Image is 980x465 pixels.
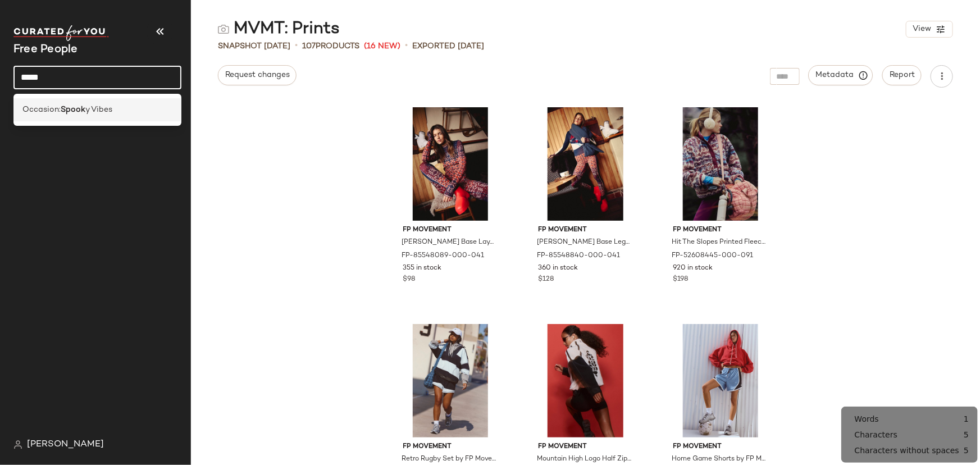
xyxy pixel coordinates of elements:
span: Request changes [225,71,290,80]
span: y Vibes [85,104,112,116]
span: FP Movement [673,225,768,235]
img: svg%3e [218,24,229,35]
img: cfy_white_logo.C9jOOHJF.svg [13,25,109,41]
span: Report [889,71,915,80]
img: 85548840_041_a [529,107,642,221]
span: FP Movement [403,225,498,235]
span: FP-52608445-000-091 [672,251,754,261]
img: 85548089_041_a [394,107,507,221]
img: 100301845_009_f [529,324,642,437]
span: Occasion: [22,104,61,116]
span: [PERSON_NAME] Base Leggings by FP Movement at Free People in Blue, Size: XS/S [537,238,632,248]
span: 355 in stock [403,263,442,273]
span: 107 [302,42,316,51]
span: Current Company Name [13,44,78,56]
span: FP-85548089-000-041 [402,251,485,261]
span: [PERSON_NAME] [27,438,104,452]
span: 360 in stock [538,263,578,273]
b: Spook [61,104,85,116]
span: $128 [538,275,554,285]
span: Retro Rugby Set by FP Movement at Free People in Black, Size: L [402,454,497,464]
span: Snapshot [DATE] [218,40,290,52]
button: Request changes [218,65,297,85]
span: • [295,39,298,53]
button: Metadata [809,65,873,85]
img: 97298616_018_d [394,324,507,437]
span: [PERSON_NAME] Base Layer Top by FP Movement at Free People in Blue, Size: XS/S [402,238,497,248]
img: 52608445_091_0 [664,107,777,221]
p: Exported [DATE] [412,40,484,52]
span: Home Game Shorts by FP Movement at Free People in Blue, Size: M [672,454,767,464]
span: $98 [403,275,416,285]
span: • [405,39,408,53]
span: Hit The Slopes Printed Fleece Jacket by FP Movement at Free People in Blue, Size: L [672,238,767,248]
span: FP-85548840-000-041 [537,251,620,261]
span: FP Movement [673,442,768,452]
button: View [906,21,953,38]
div: Products [302,40,359,52]
div: MVMT: Prints [218,18,340,40]
span: (16 New) [364,40,400,52]
button: Report [882,65,922,85]
span: 920 in stock [673,263,713,273]
span: FP Movement [538,442,633,452]
img: 103219127_040_a [664,324,777,437]
span: View [912,25,931,34]
span: FP Movement [538,225,633,235]
span: $198 [673,275,689,285]
span: Mountain High Logo Half Zip Fleece Jacket by FP Movement at Free People in Black, Size: XL [537,454,632,464]
img: svg%3e [13,440,22,449]
span: FP Movement [403,442,498,452]
span: Metadata [815,70,867,80]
